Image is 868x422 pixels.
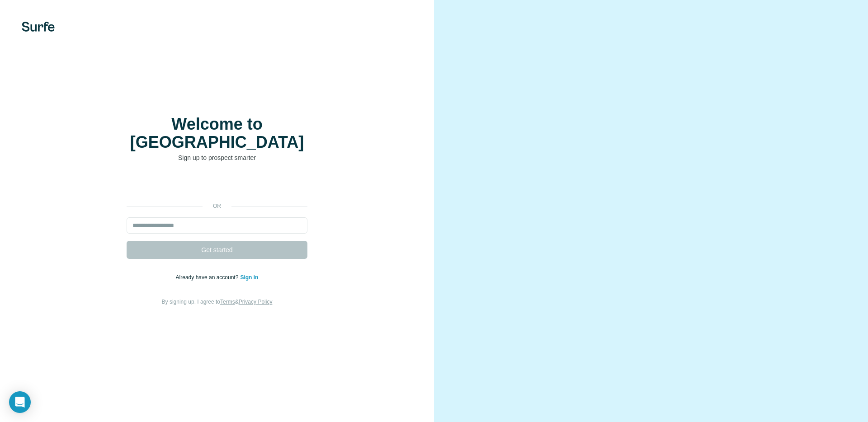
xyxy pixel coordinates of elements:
img: Surfe's logo [22,22,55,32]
a: Privacy Policy [239,299,273,305]
p: Sign up to prospect smarter [127,153,307,162]
iframe: Sign in with Google Button [122,176,312,196]
p: or [203,202,231,210]
a: Terms [220,299,235,305]
h1: Welcome to [GEOGRAPHIC_DATA] [127,115,307,151]
span: By signing up, I agree to & [162,299,273,305]
div: Open Intercom Messenger [9,391,31,413]
a: Sign in [240,274,258,281]
span: Already have an account? [176,274,241,281]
